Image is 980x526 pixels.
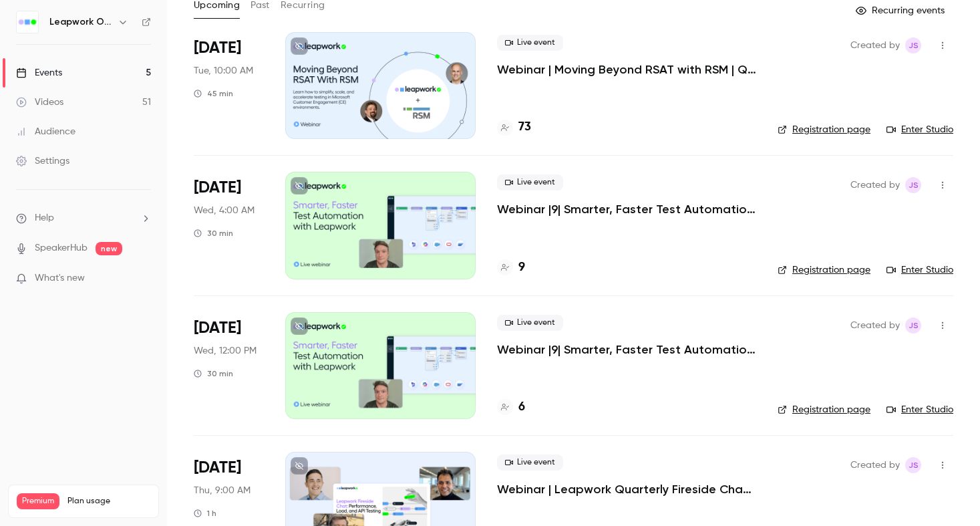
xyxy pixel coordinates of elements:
[194,88,233,99] div: 45 min
[909,37,919,53] span: JS
[194,317,241,339] span: [DATE]
[778,263,870,277] a: Registration page
[194,344,257,358] span: Wed, 12:00 PM
[497,35,563,51] span: Live event
[49,15,112,29] h6: Leapwork Online Event
[194,172,264,279] div: Sep 24 Wed, 10:00 AM (Europe/London)
[778,123,870,136] a: Registration page
[905,317,921,334] span: Jaynesh Singh
[16,96,63,109] div: Videos
[850,457,900,473] span: Created by
[35,211,54,225] span: Help
[194,368,233,379] div: 30 min
[194,312,264,419] div: Sep 24 Wed, 1:00 PM (America/New York)
[497,398,525,416] a: 6
[905,37,921,53] span: Jaynesh Singh
[16,125,75,138] div: Audience
[497,174,563,190] span: Live event
[35,271,85,285] span: What's new
[850,317,900,334] span: Created by
[886,123,953,136] a: Enter Studio
[497,454,563,471] span: Live event
[850,177,900,193] span: Created by
[35,241,88,255] a: SpeakerHub
[194,508,216,519] div: 1 h
[194,228,233,239] div: 30 min
[194,177,241,199] span: [DATE]
[17,493,59,509] span: Premium
[497,61,756,78] a: Webinar | Moving Beyond RSAT with RSM | Q3 2025
[497,259,525,277] a: 9
[194,204,255,217] span: Wed, 4:00 AM
[135,273,151,285] iframe: Noticeable Trigger
[16,154,69,168] div: Settings
[850,37,900,53] span: Created by
[96,242,122,255] span: new
[194,32,264,139] div: Sep 23 Tue, 11:00 AM (America/New York)
[194,37,241,59] span: [DATE]
[16,66,62,80] div: Events
[518,398,525,416] h4: 6
[67,496,150,507] span: Plan usage
[16,211,151,225] li: help-dropdown-opener
[886,403,953,416] a: Enter Studio
[194,457,241,479] span: [DATE]
[886,263,953,277] a: Enter Studio
[497,118,531,136] a: 73
[194,64,253,78] span: Tue, 10:00 AM
[909,317,919,334] span: JS
[905,457,921,473] span: Jaynesh Singh
[17,11,38,33] img: Leapwork Online Event
[518,259,525,277] h4: 9
[497,201,756,217] a: Webinar |9| Smarter, Faster Test Automation with Leapwork | EMEA | Q3 2025
[905,177,921,193] span: Jaynesh Singh
[497,342,756,358] a: Webinar |9| Smarter, Faster Test Automation with Leapwork | [GEOGRAPHIC_DATA] | Q3 2025
[497,315,563,331] span: Live event
[909,457,919,473] span: JS
[778,403,870,416] a: Registration page
[909,177,919,193] span: JS
[497,481,756,497] a: Webinar | Leapwork Quarterly Fireside Chat | Q3 2025
[518,118,531,136] h4: 73
[194,484,251,497] span: Thu, 9:00 AM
